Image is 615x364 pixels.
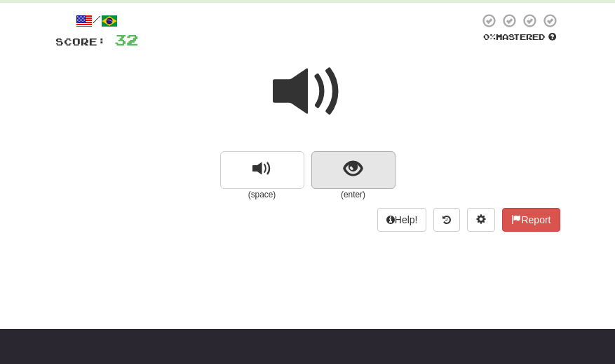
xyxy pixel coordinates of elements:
small: (space) [220,189,304,201]
button: Help! [377,208,427,232]
span: 32 [114,31,138,48]
button: replay audio [220,151,304,189]
small: (enter) [311,189,396,201]
span: 0 % [483,32,496,41]
span: Score: [55,36,106,48]
button: show sentence [311,151,396,189]
button: Report [502,208,560,232]
div: Mastered [479,31,560,43]
button: Round history (alt+y) [433,208,460,232]
div: / [55,13,138,30]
